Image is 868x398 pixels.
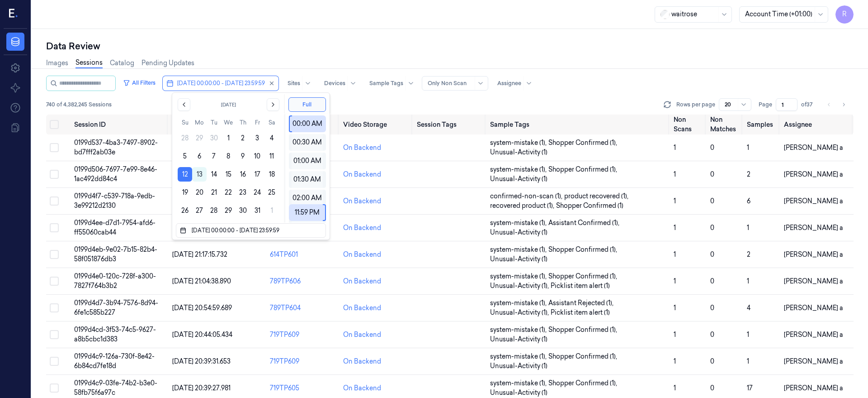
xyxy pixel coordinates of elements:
button: Sunday, October 5th, 2025 [178,149,192,163]
span: 1 [747,357,749,365]
div: 11:59 PM [292,204,322,221]
button: Tuesday, October 14th, 2025 [207,167,221,182]
button: Thursday, October 2nd, 2025 [236,131,250,145]
button: Friday, October 31st, 2025 [250,203,264,218]
span: [PERSON_NAME] a [784,144,843,152]
button: Saturday, October 11th, 2025 [264,149,279,163]
span: 0 [710,197,714,205]
span: 1 [674,277,676,285]
button: Wednesday, October 15th, 2025 [221,167,236,182]
button: Wednesday, October 29th, 2025 [221,203,236,218]
button: Full [288,97,326,112]
span: system-mistake (1) , [490,352,548,361]
span: [PERSON_NAME] a [784,197,843,205]
button: Friday, October 17th, 2025 [250,167,264,182]
div: On Backend [343,170,381,179]
span: [DATE] 20:44:05.434 [172,331,232,339]
button: Wednesday, October 22nd, 2025 [221,185,236,200]
span: system-mistake (1) , [490,272,548,281]
span: system-mistake (1) , [490,325,548,335]
span: 0 [710,384,714,392]
span: 17 [747,384,753,392]
div: 719TP609 [270,330,336,340]
span: 0 [710,357,714,365]
span: Unusual-Activity (1) [490,174,547,184]
a: Images [46,58,68,68]
div: Data Review [46,40,854,53]
div: On Backend [343,250,381,259]
a: Pending Updates [142,58,194,68]
div: On Backend [343,197,381,206]
span: Shopper Confirmed (1) , [548,165,619,174]
span: Shopper Confirmed (1) , [548,138,619,148]
span: 0199d4e0-120c-728f-a300-7827f764b3b2 [74,272,156,290]
span: [PERSON_NAME] a [784,357,843,365]
button: Select row [50,170,59,179]
span: 0199d4d7-3b94-7576-8d94-6fe1c585b227 [74,299,158,316]
button: Select row [50,277,59,286]
button: Today, Monday, October 13th, 2025 [192,167,207,182]
button: Saturday, October 25th, 2025 [264,185,279,200]
th: Samples [743,115,780,134]
span: 2 [747,170,750,178]
span: Shopper Confirmed (1) , [548,352,619,361]
button: Select row [50,384,59,393]
button: Friday, October 24th, 2025 [250,185,264,200]
span: 1 [674,304,676,312]
table: October 2025 [178,118,279,218]
span: system-mistake (1) , [490,245,548,254]
span: Shopper Confirmed (1) , [548,272,619,281]
span: Unusual-Activity (1) [490,335,547,344]
span: system-mistake (1) , [490,165,548,174]
span: Unusual-Activity (1) [490,361,547,371]
span: Shopper Confirmed (1) [556,201,623,211]
div: On Backend [343,330,381,340]
span: [DATE] 21:04:38.890 [172,277,231,285]
th: Session Tags [413,115,486,134]
span: [DATE] 21:17:15.732 [172,250,227,259]
span: Assistant Confirmed (1) , [548,218,621,228]
th: Non Matches [707,115,743,134]
button: Select row [50,357,59,366]
span: system-mistake (1) , [490,138,548,148]
span: [PERSON_NAME] a [784,331,843,339]
div: 789TP604 [270,303,336,313]
a: Sessions [75,58,103,68]
span: 0 [710,224,714,232]
div: 789TP606 [270,277,336,286]
button: Monday, October 20th, 2025 [192,185,207,200]
span: of 37 [801,101,816,109]
div: 614TP601 [270,250,336,259]
th: Assignee [780,115,854,134]
span: [DATE] 20:39:27.981 [172,384,231,392]
span: Shopper Confirmed (1) , [548,325,619,335]
button: Saturday, November 1st, 2025 [264,203,279,218]
div: On Backend [343,143,381,153]
th: Saturday [264,118,279,127]
button: Thursday, October 9th, 2025 [236,149,250,163]
span: [PERSON_NAME] a [784,170,843,178]
span: 0 [710,170,714,178]
th: Timestamp (Session) [169,115,266,134]
button: Select row [50,330,59,339]
button: All Filters [119,76,159,90]
span: system-mistake (1) , [490,218,548,228]
button: Thursday, October 30th, 2025 [236,203,250,218]
button: Select row [50,223,59,232]
span: [DATE] 20:54:59.689 [172,304,232,312]
span: Unusual-Activity (1) [490,254,547,264]
span: recovered product (1) , [490,201,556,211]
th: Video Storage [340,115,413,134]
span: R [835,5,854,24]
div: 00:00 AM [292,115,323,132]
span: 2 [747,250,750,259]
div: On Backend [343,223,381,233]
button: Saturday, October 4th, 2025 [264,131,279,145]
th: Tuesday [207,118,221,127]
span: 4 [747,304,750,312]
th: Session ID [71,115,168,134]
th: Wednesday [221,118,236,127]
span: 1 [747,224,749,232]
span: 0199d4eb-9e02-7b15-82b4-58f051876db3 [74,245,157,263]
span: 0 [710,331,714,339]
